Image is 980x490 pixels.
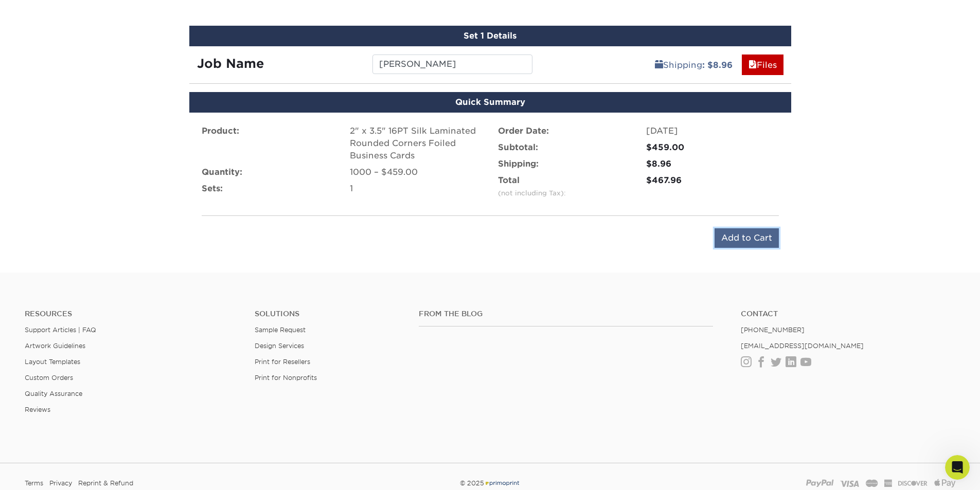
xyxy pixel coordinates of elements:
div: Set 1 Details [189,26,791,46]
button: Send a message… [175,333,193,349]
label: Shipping: [498,158,539,170]
a: Design Services [255,342,304,350]
a: [DOMAIN_NAME] [24,157,84,165]
a: Support Articles | FAQ [25,326,96,334]
button: Home [161,4,181,24]
span: files [749,60,757,70]
a: Custom Orders [25,374,73,382]
div: 1000 – $459.00 [350,166,483,178]
button: Emoji picker [32,337,41,345]
div: ACTION REQUIRED: Primoprint Order 25912-40446-34533 [16,60,161,80]
label: Product: [202,125,239,137]
iframe: Intercom live chat [945,455,970,480]
strong: Job Name [197,56,264,71]
a: [EMAIL_ADDRESS][DOMAIN_NAME] [741,342,864,350]
button: go back [7,4,26,24]
div: Erica says… [8,54,198,326]
a: Contact [741,310,955,318]
div: $467.96 [646,174,779,187]
div: Quick Summary [189,92,791,113]
div: Thank you for placing your print order with Primoprint. Unfortunately, we have not yet received y... [16,85,161,125]
div: $459.00 [646,141,779,154]
img: Profile image for Erica [29,6,46,22]
img: Primoprint [484,479,520,487]
div: At your convenience, please return to and log in to your account. From there, go to Account > Act... [16,146,161,207]
button: Gif picker [49,337,57,345]
h1: [PERSON_NAME] [50,5,117,13]
button: Start recording [65,337,74,345]
div: [DATE] [646,125,779,137]
a: Print for Nonprofits [255,374,317,382]
button: Upload attachment [16,337,24,345]
small: (not including Tax): [498,189,566,197]
a: Sample Request [255,326,306,334]
a: Reviews [25,406,50,413]
a: Artwork Guidelines [25,342,85,350]
input: Enter a job name [372,55,532,74]
div: 1 [350,183,483,195]
span: shipping [655,60,663,70]
div: 2" x 3.5" 16PT Silk Laminated Rounded Corners Foiled Business Cards [350,125,483,162]
label: Order Date: [498,125,549,137]
div: [PERSON_NAME] • [DATE] [16,305,97,312]
a: Print for Resellers [255,358,310,366]
h4: Solutions [255,310,403,318]
a: [PHONE_NUMBER] [741,326,805,334]
div: $8.96 [646,158,779,170]
textarea: Message… [9,315,197,333]
label: Subtotal: [498,141,538,154]
a: Quality Assurance [25,390,82,397]
p: Active [50,13,70,23]
div: Close [181,4,199,23]
a: Files [742,55,783,75]
a: Layout Templates [25,358,80,366]
h4: From the Blog [419,310,713,318]
label: Quantity: [202,166,242,178]
div: Once approved, the order will be submitted to production shortly. Please let us know if you have ... [16,227,161,297]
label: Total [498,174,566,199]
label: Sets: [202,183,223,195]
div: ACTION REQUIRED: Primoprint Order 25912-40446-34533Thank you for placing your print order with Pr... [8,54,169,303]
a: Shipping: $8.96 [648,55,739,75]
input: Add to Cart [715,228,779,248]
h4: Resources [25,310,239,318]
i: You will receive a copy of this message by email [16,278,157,296]
b: : $8.96 [702,60,733,70]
